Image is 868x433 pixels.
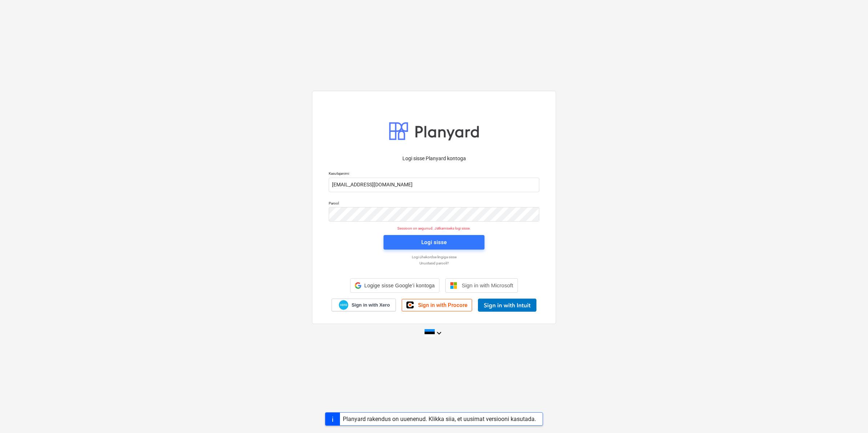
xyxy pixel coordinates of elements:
div: Logi sisse [421,238,447,247]
span: Sign in with Procore [418,302,467,308]
a: Sign in with Procore [402,299,472,311]
a: Logi ühekordse lingiga sisse [325,255,543,259]
a: Unustasid parooli? [325,261,543,266]
img: Xero logo [339,300,348,310]
input: Kasutajanimi [329,178,539,192]
span: Logige sisse Google’i kontoga [364,283,435,288]
a: Sign in with Xero [332,299,396,311]
img: Microsoft logo [450,282,457,289]
span: Sign in with Microsoft [462,282,513,288]
p: Parool [329,201,539,207]
p: Logi sisse Planyard kontoga [329,155,539,162]
span: Sign in with Xero [352,302,390,308]
p: Sessioon on aegunud. Jätkamiseks logi sisse. [324,226,544,231]
div: Planyard rakendus on uuenenud. Klikka siia, et uusimat versiooni kasutada. [343,416,536,422]
i: keyboard_arrow_down [435,329,443,337]
p: Kasutajanimi [329,171,539,177]
button: Logi sisse [384,235,484,250]
div: Logige sisse Google’i kontoga [350,278,439,293]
